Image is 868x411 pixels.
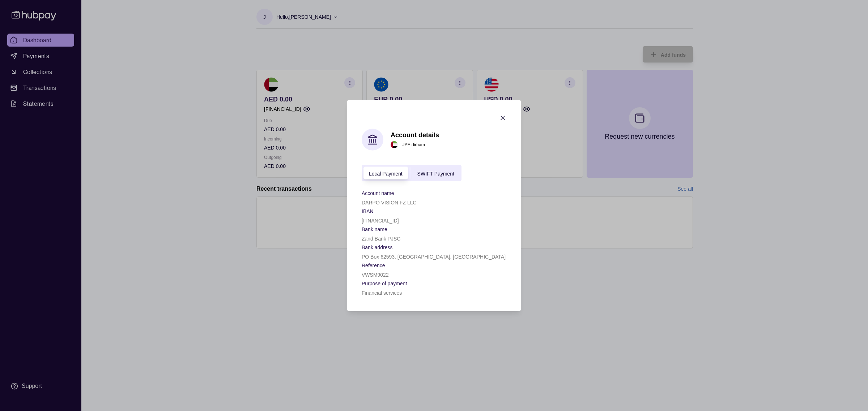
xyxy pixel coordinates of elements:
[391,131,439,139] h1: Account details
[362,218,399,224] p: [FINANCIAL_ID]
[362,263,385,268] p: Reference
[369,170,403,176] span: Local Payment
[362,290,402,296] p: Financial services
[362,254,506,260] p: PO Box 62593, [GEOGRAPHIC_DATA], [GEOGRAPHIC_DATA]
[401,140,425,148] p: UAE dirham
[362,245,393,250] p: Bank address
[362,236,400,242] p: Zand Bank PJSC
[362,226,387,232] p: Bank name
[391,141,398,148] img: ae
[362,165,461,181] div: accountIndex
[362,200,417,205] p: DARPO VISION FZ LLC
[417,170,454,176] span: SWIFT Payment
[362,272,389,278] p: VWSM9022
[362,190,394,196] p: Account name
[362,281,407,286] p: Purpose of payment
[362,208,374,214] p: IBAN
